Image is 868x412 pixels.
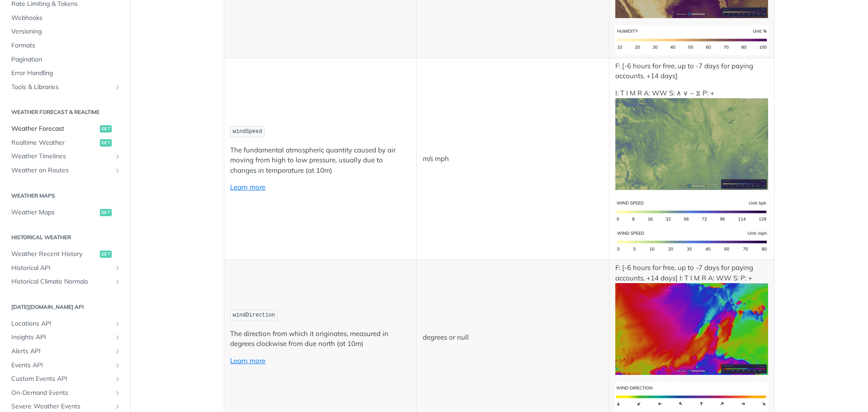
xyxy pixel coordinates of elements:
button: Show subpages for Historical Climate Normals [114,278,121,285]
button: Show subpages for Historical API [114,265,121,272]
button: Show subpages for Locations API [114,320,121,327]
button: Show subpages for Weather on Routes [114,167,121,174]
button: Show subpages for Tools & Libraries [114,84,121,91]
span: Versioning [11,27,121,36]
h2: Historical Weather [7,233,123,242]
span: Expand image [615,392,768,400]
span: Weather Forecast [11,124,98,133]
span: Custom Events API [11,374,112,384]
a: Insights APIShow subpages for Insights API [7,331,123,344]
span: Weather on Routes [11,166,112,175]
span: Expand image [615,139,768,147]
a: Locations APIShow subpages for Locations API [7,317,123,331]
span: Expand image [615,35,768,43]
span: windDirection [233,312,275,318]
a: Error Handling [7,66,123,80]
span: Weather Recent History [11,250,98,259]
span: get [100,125,112,133]
a: Learn more [230,183,265,191]
span: Insights API [11,333,112,342]
button: Show subpages for Severe Weather Events [114,403,121,410]
span: Weather Maps [11,208,98,217]
span: get [100,209,112,216]
p: m/s mph [423,154,603,164]
span: windSpeed [233,128,262,135]
a: Realtime Weatherget [7,136,123,150]
a: Alerts APIShow subpages for Alerts API [7,345,123,358]
span: Historical API [11,264,112,273]
p: The fundamental atmospheric quantity caused by air moving from high to low pressure, usually due ... [230,145,410,176]
span: Weather Timelines [11,152,112,161]
p: degrees or null [423,332,603,343]
span: Severe Weather Events [11,402,112,411]
a: Formats [7,39,123,52]
span: Historical Climate Normals [11,277,112,286]
h2: Weather Maps [7,192,123,200]
h2: [DATE][DOMAIN_NAME] API [7,303,123,311]
a: Webhooks [7,11,123,25]
a: Weather TimelinesShow subpages for Weather Timelines [7,150,123,163]
span: get [100,251,112,258]
button: Show subpages for On-Demand Events [114,389,121,397]
h2: Weather Forecast & realtime [7,108,123,116]
a: Tools & LibrariesShow subpages for Tools & Libraries [7,81,123,94]
p: The direction from which it originates, measured in degrees clockwise from due north (at 10m) [230,329,410,349]
span: get [100,139,112,147]
button: Show subpages for Events API [114,362,121,369]
a: Custom Events APIShow subpages for Custom Events API [7,372,123,386]
button: Show subpages for Insights API [114,334,121,341]
a: Weather Forecastget [7,122,123,136]
p: F: [-6 hours for free, up to -7 days for paying accounts, +14 days] I: T I M R A: WW S: P: + [615,263,768,375]
a: Historical Climate NormalsShow subpages for Historical Climate Normals [7,275,123,289]
span: Alerts API [11,347,112,356]
span: Formats [11,41,121,50]
a: Versioning [7,25,123,38]
span: Expand image [615,207,768,215]
span: Realtime Weather [11,138,98,147]
p: F: [-6 hours for free, up to -7 days for paying accounts, +14 days] [615,61,768,81]
span: Locations API [11,319,112,328]
button: Show subpages for Custom Events API [114,375,121,383]
span: Error Handling [11,69,121,78]
span: Tools & Libraries [11,83,112,92]
a: Weather on RoutesShow subpages for Weather on Routes [7,164,123,177]
span: Expand image [615,237,768,246]
a: Pagination [7,53,123,66]
a: Weather Mapsget [7,206,123,219]
span: On-Demand Events [11,388,112,398]
a: Historical APIShow subpages for Historical API [7,261,123,275]
span: Pagination [11,55,121,64]
a: On-Demand EventsShow subpages for On-Demand Events [7,386,123,400]
a: Learn more [230,356,265,365]
span: Webhooks [11,14,121,23]
span: Expand image [615,324,768,332]
a: Events APIShow subpages for Events API [7,359,123,372]
button: Show subpages for Weather Timelines [114,153,121,160]
a: Weather Recent Historyget [7,247,123,261]
span: Events API [11,361,112,370]
p: I: T I M R A: WW S: ∧ ∨ ~ ⧖ P: + [615,88,768,190]
button: Show subpages for Alerts API [114,348,121,355]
